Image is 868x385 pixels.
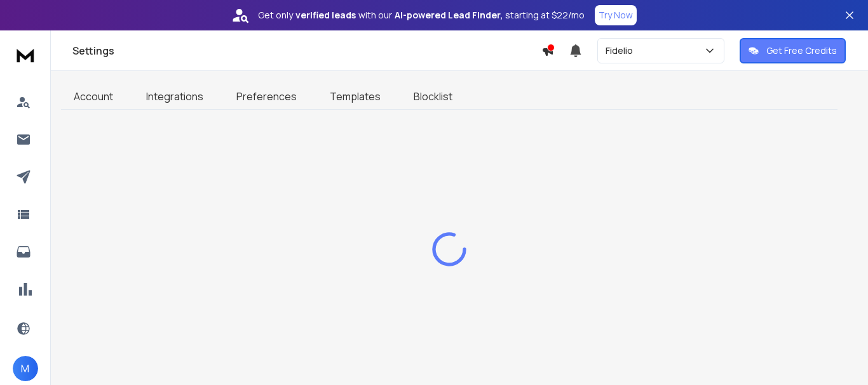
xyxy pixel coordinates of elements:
[13,43,38,67] img: logo
[13,356,38,381] button: M
[133,84,216,109] a: Integrations
[317,84,393,109] a: Templates
[395,9,503,22] strong: AI-powered Lead Finder,
[61,84,126,109] a: Account
[224,84,309,109] a: Preferences
[595,5,637,25] button: Try Now
[599,9,633,22] p: Try Now
[606,44,638,57] p: Fidelio
[740,38,846,63] button: Get Free Credits
[766,44,837,57] p: Get Free Credits
[401,84,465,109] a: Blocklist
[72,43,541,58] h1: Settings
[295,9,356,22] strong: verified leads
[258,9,585,22] p: Get only with our starting at $22/mo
